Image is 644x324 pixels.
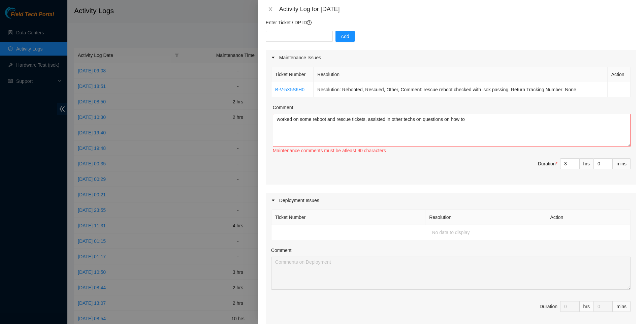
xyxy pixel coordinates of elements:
label: Comment [273,104,293,111]
div: Deployment Issues [266,193,636,208]
div: Activity Log for [DATE] [279,5,636,13]
button: Add [335,31,355,42]
div: Maintenance Issues [266,50,636,65]
span: caret-right [271,56,275,60]
th: Resolution [425,210,546,225]
div: hrs [580,158,594,169]
div: Maintenance comments must be atleast 90 characters [273,147,631,154]
div: hrs [580,301,594,312]
button: Close [266,6,275,12]
textarea: Comment [271,257,631,290]
th: Action [608,67,631,82]
div: mins [613,301,631,312]
p: Enter Ticket / DP ID [266,19,636,26]
div: Duration [540,303,557,310]
span: Add [341,33,349,40]
th: Resolution [314,67,608,82]
div: Duration [538,160,557,167]
th: Ticket Number [271,67,314,82]
span: question-circle [307,20,312,25]
label: Comment [271,247,292,254]
a: B-V-5X5S6H0 [275,87,304,92]
span: caret-right [271,198,275,202]
td: Resolution: Rebooted, Rescued, Other, Comment: rescue reboot checked with isok passing, Return Tr... [314,82,608,97]
div: mins [613,158,631,169]
th: Action [546,210,631,225]
td: No data to display [271,225,631,240]
textarea: Comment [273,114,631,147]
th: Ticket Number [271,210,425,225]
span: close [268,6,273,12]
